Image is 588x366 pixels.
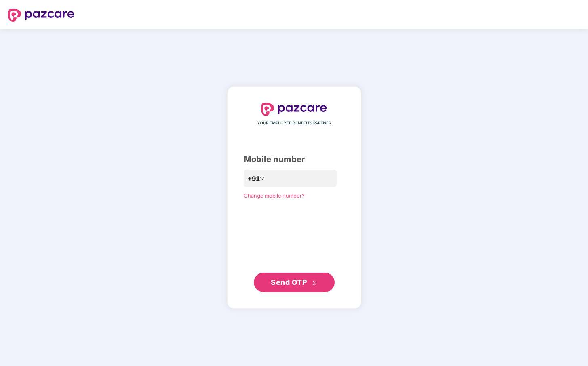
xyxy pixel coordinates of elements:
[244,153,345,166] div: Mobile number
[260,176,265,181] span: down
[248,174,260,184] span: +91
[271,278,307,286] span: Send OTP
[244,192,305,199] a: Change mobile number?
[261,103,327,116] img: logo
[312,280,317,286] span: double-right
[254,273,335,292] button: Send OTPdouble-right
[257,120,331,126] span: YOUR EMPLOYEE BENEFITS PARTNER
[8,9,74,22] img: logo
